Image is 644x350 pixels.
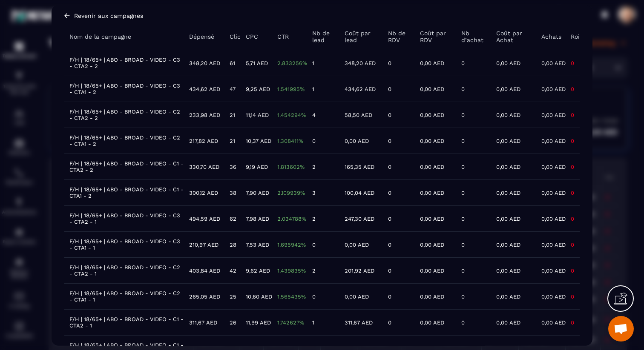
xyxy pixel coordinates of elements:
[383,205,415,231] td: 0
[456,257,491,283] td: 0
[536,128,566,154] td: 0,00 AED
[491,154,536,179] td: 0,00 AED
[241,50,272,76] td: 5,71 AED
[566,50,580,76] td: 0
[339,179,383,205] td: 100,04 AED
[566,309,580,335] td: 0
[339,257,383,283] td: 201,92 AED
[307,283,339,309] td: 0
[491,231,536,257] td: 0,00 AED
[383,309,415,335] td: 0
[184,128,224,154] td: 217,82 AED
[224,257,241,283] td: 42
[241,257,272,283] td: 9,62 AED
[456,283,491,309] td: 0
[383,179,415,205] td: 0
[241,76,272,102] td: 9,25 AED
[64,283,184,309] td: F/H | 18/65+ | ABO - BROAD - VIDEO - C2 - CTA1 - 1
[339,283,383,309] td: 0,00 AED
[339,154,383,179] td: 165,35 AED
[491,179,536,205] td: 0,00 AED
[184,23,224,50] th: Dépensé
[64,12,70,19] img: arrow
[224,102,241,128] td: 21
[566,128,580,154] td: 0
[456,205,491,231] td: 0
[456,309,491,335] td: 0
[224,205,241,231] td: 62
[339,50,383,76] td: 348,20 AED
[456,23,491,50] th: Nb d’achat
[64,102,184,128] td: F/H | 18/65+ | ABO - BROAD - VIDEO - C2 - CTA2 - 2
[339,76,383,102] td: 434,62 AED
[566,231,580,257] td: 0
[383,231,415,257] td: 0
[415,283,456,309] td: 0,00 AED
[64,205,184,231] td: F/H | 18/65+ | ABO - BROAD - VIDEO - C3 - CTA2 - 1
[415,128,456,154] td: 0,00 AED
[272,179,307,205] td: 2.109939%
[456,179,491,205] td: 0
[415,102,456,128] td: 0,00 AED
[491,128,536,154] td: 0,00 AED
[383,76,415,102] td: 0
[74,12,143,19] span: Revenir aux campagnes
[241,205,272,231] td: 7,98 AED
[566,179,580,205] td: 0
[64,23,184,50] th: Nom de la campagne
[415,50,456,76] td: 0,00 AED
[491,76,536,102] td: 0,00 AED
[415,231,456,257] td: 0,00 AED
[491,102,536,128] td: 0,00 AED
[415,23,456,50] th: Coût par RDV
[307,205,339,231] td: 2
[383,128,415,154] td: 0
[536,76,566,102] td: 0,00 AED
[184,205,224,231] td: 494,59 AED
[272,309,307,335] td: 1.742627%
[272,205,307,231] td: 2.034788%
[491,205,536,231] td: 0,00 AED
[307,257,339,283] td: 2
[64,231,184,257] td: F/H | 18/65+ | ABO - BROAD - VIDEO - C3 - CTA1 - 1
[339,231,383,257] td: 0,00 AED
[608,316,634,341] div: Ouvrir le chat
[272,257,307,283] td: 1.439835%
[339,102,383,128] td: 58,50 AED
[241,154,272,179] td: 9,19 AED
[415,179,456,205] td: 0,00 AED
[184,309,224,335] td: 311,67 AED
[224,179,241,205] td: 38
[241,102,272,128] td: 11,14 AED
[272,128,307,154] td: 1.308411%
[491,50,536,76] td: 0,00 AED
[415,205,456,231] td: 0,00 AED
[415,257,456,283] td: 0,00 AED
[415,76,456,102] td: 0,00 AED
[272,154,307,179] td: 1.813602%
[491,283,536,309] td: 0,00 AED
[491,309,536,335] td: 0,00 AED
[456,102,491,128] td: 0
[184,231,224,257] td: 210,97 AED
[339,128,383,154] td: 0,00 AED
[339,205,383,231] td: 247,30 AED
[456,128,491,154] td: 0
[307,231,339,257] td: 0
[566,76,580,102] td: 0
[184,50,224,76] td: 348,20 AED
[224,231,241,257] td: 28
[241,231,272,257] td: 7,53 AED
[307,50,339,76] td: 1
[241,23,272,50] th: CPC
[64,128,184,154] td: F/H | 18/65+ | ABO - BROAD - VIDEO - C2 - CTA1 - 2
[307,309,339,335] td: 1
[241,128,272,154] td: 10,37 AED
[339,309,383,335] td: 311,67 AED
[224,50,241,76] td: 61
[272,283,307,309] td: 1.565435%
[64,257,184,283] td: F/H | 18/65+ | ABO - BROAD - VIDEO - C2 - CTA2 - 1
[383,102,415,128] td: 0
[536,154,566,179] td: 0,00 AED
[307,76,339,102] td: 1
